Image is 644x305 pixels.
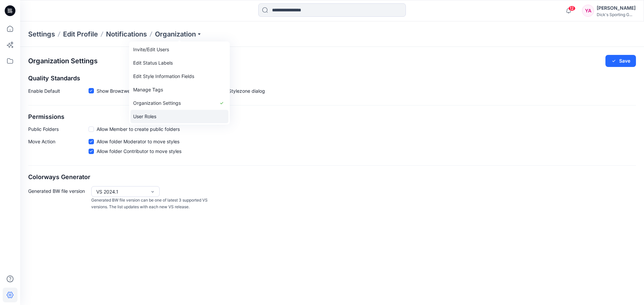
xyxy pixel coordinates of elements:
a: Edit Style Information Fields [130,70,228,83]
a: Manage Tags [130,83,228,96]
h2: Colorways Generator [28,174,636,181]
h2: Permissions [28,113,636,121]
span: Allow folder Moderator to move styles [97,138,179,145]
p: Generated BW file version can be one of latest 3 supported VS versions. The list updates with eac... [91,197,211,211]
div: YA [582,5,594,17]
p: Generated BW file version [28,186,89,211]
p: Move Action [28,138,89,157]
a: Organization Settings [130,96,228,110]
p: Settings [28,29,55,39]
a: Edit Profile [63,29,98,39]
div: VS 2024.1 [96,188,147,195]
h2: Quality Standards [28,75,636,82]
p: Public Folders [28,126,89,133]
a: Edit Status Labels [130,56,228,70]
a: Notifications [106,29,147,39]
h2: Organization Settings [28,57,98,65]
span: 12 [568,6,576,11]
span: Allow folder Contributor to move styles [97,148,181,155]
a: User Roles [130,110,228,123]
div: Dick's Sporting G... [597,12,636,17]
button: Save [605,55,636,67]
a: Invite/Edit Users [130,43,228,56]
div: [PERSON_NAME] [597,4,636,12]
p: Enable Default [28,87,89,97]
span: Allow Member to create public folders [97,126,180,133]
span: Show Browzwear’s default quality standards in the Share to Stylezone dialog [97,87,265,94]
